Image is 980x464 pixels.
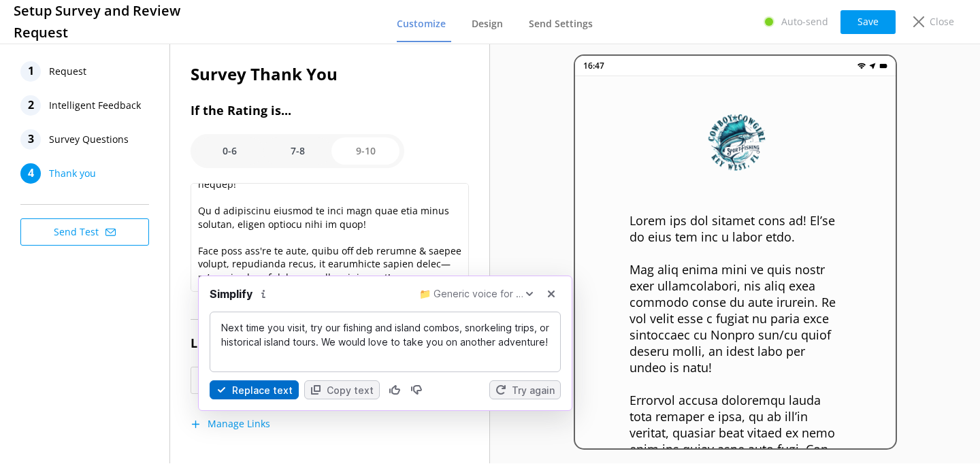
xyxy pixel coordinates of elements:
[857,62,866,70] img: wifi.png
[195,137,263,165] option: 0-6
[191,183,469,292] textarea: Lorem ips dol sitamet cons ad! El’se do eius tem inc u labor etdo. Mag aliq enima mini ve quis no...
[49,163,96,184] span: Thank you
[840,10,896,34] button: Save
[20,61,41,82] div: 1
[49,61,86,82] span: Request
[529,17,593,31] span: Send Settings
[20,163,41,184] div: 4
[263,137,331,165] option: 7-8
[879,62,887,70] img: battery.png
[191,61,469,87] h2: Survey Thank You
[781,14,828,29] p: Auto-send
[49,129,129,150] span: Survey Questions
[49,95,141,116] span: Intelligent Feedback
[930,14,954,29] p: Close
[331,137,399,165] option: 9-10
[20,129,41,150] div: 3
[397,17,446,31] span: Customize
[191,101,469,120] h3: If the Rating is...
[191,367,257,394] button: Google
[694,103,776,185] img: 491-1741528690.png
[472,17,503,31] span: Design
[583,59,604,72] p: 16:47
[20,95,41,116] div: 2
[191,417,270,431] button: Manage Links
[20,218,149,246] button: Send Test
[191,333,469,353] h3: Links to Review Sites
[868,62,877,70] img: near-me.png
